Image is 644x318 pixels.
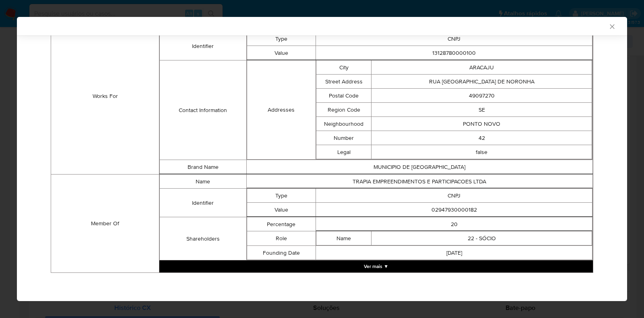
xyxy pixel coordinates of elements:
td: Region Code [316,103,372,117]
td: Number [316,131,372,145]
td: Member Of [51,175,159,273]
td: 20 [316,217,592,231]
td: Legal [316,145,372,159]
td: MUNICIPIO DE [GEOGRAPHIC_DATA] [246,160,593,174]
td: Value [247,46,316,60]
td: 42 [372,131,592,145]
td: 22 - SÓCIO [372,231,592,245]
td: Postal Code [316,89,372,103]
td: Shareholders [160,217,246,260]
td: Name [316,231,372,245]
td: 49097270 [372,89,592,103]
td: CNPJ [316,32,592,46]
td: TRAPIA EMPREENDIMENTOS E PARTICIPACOES LTDA [246,175,593,189]
button: Fechar a janela [608,23,615,30]
td: Neighbourhood [316,117,372,131]
td: Percentage [247,217,316,231]
td: PONTO NOVO [372,117,592,131]
td: Value [247,203,316,217]
td: Founding Date [247,246,316,260]
td: CNPJ [316,189,592,203]
td: RUA [GEOGRAPHIC_DATA] DE NORONHA [372,75,592,89]
td: SE [372,103,592,117]
td: [DATE] [316,246,592,260]
button: Expand array [159,260,593,272]
td: Role [247,231,316,246]
td: Identifier [160,189,246,217]
td: City [316,60,372,75]
td: Works For [51,18,159,175]
td: Name [160,175,246,189]
td: ARACAJU [372,60,592,75]
td: Type [247,32,316,46]
td: Addresses [247,60,316,160]
td: 13128780000100 [316,46,592,60]
td: Street Address [316,75,372,89]
td: false [372,145,592,159]
td: Type [247,189,316,203]
td: Identifier [160,32,246,60]
td: Contact Information [160,60,246,160]
div: closure-recommendation-modal [17,17,627,301]
td: Brand Name [160,160,246,174]
td: 02947930000182 [316,203,592,217]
